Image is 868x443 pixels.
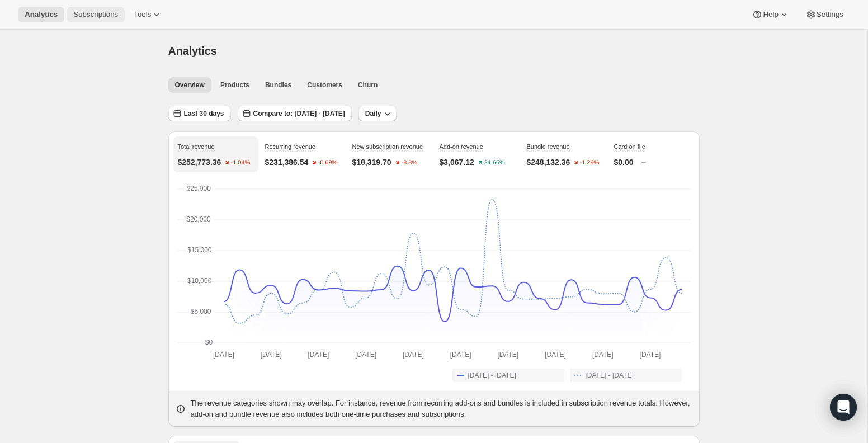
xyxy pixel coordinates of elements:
button: Help [745,7,796,22]
text: [DATE] [497,351,518,359]
button: Daily [358,106,397,121]
text: 24.66% [484,159,505,166]
span: Bundles [265,81,291,89]
span: Overview [175,81,205,89]
text: [DATE] [213,351,234,359]
span: Churn [358,81,378,89]
text: [DATE] [592,351,613,359]
span: Daily [365,109,381,118]
button: Settings [799,7,850,22]
p: $18,319.70 [352,157,391,168]
span: Last 30 days [184,109,224,118]
p: $252,773.36 [178,157,221,168]
button: [DATE] - [DATE] [452,369,564,382]
text: -8.3% [401,159,417,166]
div: Open Intercom Messenger [830,394,857,421]
text: [DATE] [260,351,281,359]
span: Analytics [25,10,58,19]
text: -1.29% [580,159,600,166]
button: Subscriptions [67,7,125,22]
span: [DATE] - [DATE] [586,371,634,380]
button: [DATE] - [DATE] [570,369,682,382]
span: Compare to: [DATE] - [DATE] [253,109,345,118]
p: The revenue categories shown may overlap. For instance, revenue from recurring add-ons and bundle... [191,398,693,420]
span: Tools [134,10,151,19]
p: $3,067.12 [440,157,474,168]
span: Add-on revenue [440,143,483,150]
span: [DATE] - [DATE] [468,371,516,380]
button: Last 30 days [168,106,231,121]
text: [DATE] [545,351,566,359]
p: $231,386.54 [265,157,309,168]
text: [DATE] [402,351,423,359]
span: Subscriptions [73,10,118,19]
text: $25,000 [186,185,211,192]
span: Bundle revenue [527,143,570,150]
text: [DATE] [639,351,661,359]
text: $20,000 [186,215,211,223]
text: $15,000 [187,246,212,254]
button: Analytics [18,7,64,22]
span: Products [220,81,249,89]
button: Compare to: [DATE] - [DATE] [238,106,352,121]
span: Settings [817,10,843,19]
text: [DATE] [355,351,376,359]
span: Total revenue [178,143,215,150]
text: $5,000 [190,308,211,315]
span: New subscription revenue [352,143,423,150]
text: $10,000 [187,277,212,285]
p: $248,132.36 [527,157,570,168]
span: Card on file [614,143,645,150]
text: [DATE] [308,351,329,359]
p: $0.00 [614,157,634,168]
text: -0.69% [318,159,338,166]
text: -1.04% [231,159,251,166]
span: Analytics [168,45,217,57]
text: [DATE] [450,351,471,359]
span: Recurring revenue [265,143,316,150]
span: Help [763,10,778,19]
text: $0 [205,338,213,346]
span: Customers [307,81,342,89]
button: Tools [127,7,169,22]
